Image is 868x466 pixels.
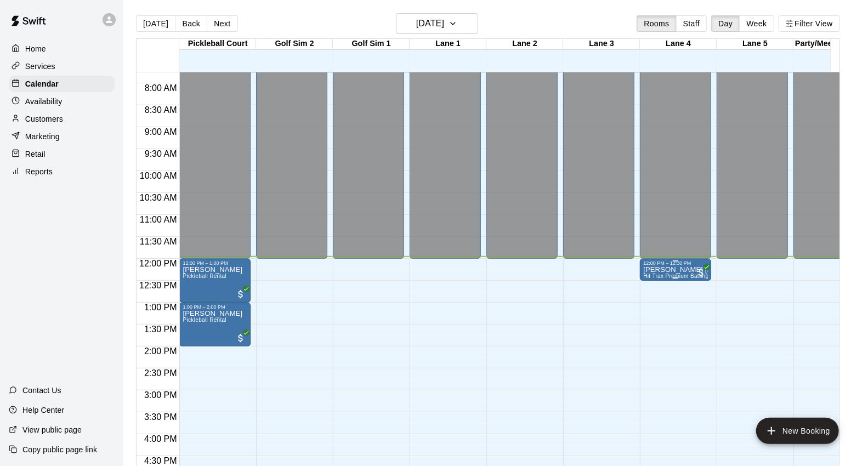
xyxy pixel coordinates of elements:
a: Calendar [9,76,115,92]
p: Services [25,61,55,72]
button: [DATE] [396,13,478,34]
span: 2:30 PM [141,368,180,378]
a: Customers [9,111,115,127]
span: Hit Trax Premium Batting Lane (Baseball) (Sports Attack I-Hack Pitching Machine) [643,273,857,279]
p: Contact Us [22,385,61,396]
button: Rooms [637,15,676,32]
h6: [DATE] [416,16,444,31]
span: 3:00 PM [141,390,180,400]
button: add [756,418,839,444]
div: 1:00 PM – 2:00 PM: jordan sanders [179,303,251,346]
span: 11:00 AM [137,215,180,224]
div: 1:00 PM – 2:00 PM [183,304,247,310]
button: Week [739,15,774,32]
button: Next [207,15,237,32]
span: 9:30 AM [142,149,180,158]
p: Calendar [25,78,59,89]
div: 12:00 PM – 1:00 PM: jordan sanders [179,259,251,303]
span: 9:00 AM [142,127,180,137]
p: Retail [25,149,46,160]
span: 11:30 AM [137,237,180,246]
div: Lane 5 [717,39,793,49]
p: Help Center [22,405,64,416]
div: 12:00 PM – 12:30 PM [643,260,708,266]
button: Back [175,15,207,32]
div: 12:00 PM – 1:00 PM [183,260,247,266]
span: 12:00 PM [137,259,179,268]
p: Marketing [25,131,60,142]
div: Lane 3 [563,39,640,49]
div: 12:00 PM – 12:30 PM: John Tanner Mickle [640,259,711,281]
span: 1:30 PM [141,325,180,334]
a: Reports [9,163,115,180]
div: Lane 1 [410,39,486,49]
span: 10:00 AM [137,171,180,180]
span: 12:30 PM [137,281,179,290]
span: 8:00 AM [142,83,180,93]
p: Availability [25,96,63,107]
p: Reports [25,166,53,177]
a: Marketing [9,128,115,145]
div: Lane 4 [640,39,717,49]
div: Pickleball Court [179,39,256,49]
a: Services [9,58,115,75]
span: 1:00 PM [141,303,180,312]
span: All customers have paid [235,289,246,300]
button: Day [711,15,740,32]
p: View public page [22,424,82,435]
div: Lane 2 [486,39,563,49]
span: 4:30 PM [141,456,180,465]
span: 8:30 AM [142,105,180,115]
span: 2:00 PM [141,346,180,356]
div: Golf Sim 1 [333,39,410,49]
span: Pickleball Rental [183,273,226,279]
span: All customers have paid [235,333,246,344]
span: Pickleball Rental [183,317,226,323]
div: Golf Sim 2 [256,39,333,49]
span: All customers have paid [696,267,707,278]
a: Availability [9,93,115,110]
button: [DATE] [136,15,175,32]
a: Home [9,41,115,57]
span: 10:30 AM [137,193,180,202]
span: 3:30 PM [141,412,180,422]
button: Filter View [779,15,840,32]
p: Copy public page link [22,444,97,455]
button: Staff [676,15,707,32]
p: Home [25,43,46,54]
p: Customers [25,113,63,124]
a: Retail [9,146,115,162]
span: 4:00 PM [141,434,180,444]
